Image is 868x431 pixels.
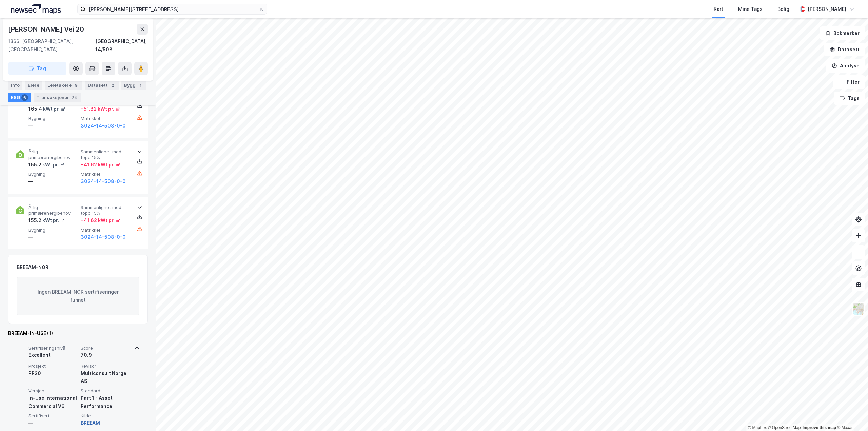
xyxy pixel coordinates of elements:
button: 3024-14-508-0-0 [81,233,126,241]
div: Part 1 - Asset Performance [81,394,130,410]
span: Sertifisert [28,413,78,419]
div: Mine Tags [738,5,763,13]
span: Score [81,345,130,351]
span: Sammenlignet med topp 15% [81,149,130,161]
div: [PERSON_NAME] Vei 20 [8,24,85,35]
span: Sertifiseringsnivå [28,345,78,351]
span: Årlig primærenergibehov [28,204,78,216]
span: Prosjekt [28,363,78,369]
div: Bygg [121,81,146,90]
div: 165.4 [28,105,65,113]
img: logo.a4113a55bc3d86da70a041830d287a7e.svg [11,4,61,14]
div: Multiconsult Norge AS [81,369,130,386]
div: — [28,177,78,185]
div: PP20 [28,369,78,377]
div: 24 [71,94,78,101]
div: 9 [73,82,80,89]
div: Ingen BREEAM-NOR sertifiseringer funnet [17,277,139,315]
div: 6 [21,94,28,101]
div: + 41.62 kWt pr. ㎡ [81,161,120,169]
div: kWt pr. ㎡ [41,216,65,224]
div: — [28,233,78,241]
span: Versjon [28,388,78,394]
a: Improve this map [803,425,836,430]
div: [PERSON_NAME] [808,5,846,13]
button: Tag [8,62,66,75]
span: Matrikkel [81,227,130,233]
div: 1366, [GEOGRAPHIC_DATA], [GEOGRAPHIC_DATA] [8,37,95,54]
iframe: Chat Widget [834,398,868,431]
div: Datasett [85,81,119,90]
a: Mapbox [748,425,767,430]
span: Kilde [81,413,130,419]
div: [GEOGRAPHIC_DATA], 14/508 [95,37,148,54]
div: Bolig [777,5,789,13]
button: Analyse [826,59,865,73]
div: Kart [714,5,723,13]
div: — [28,122,78,130]
span: Bygning [28,116,78,121]
button: Datasett [824,43,865,56]
span: Matrikkel [81,116,130,121]
span: Årlig primærenergibehov [28,149,78,161]
div: Transaksjoner [34,93,81,102]
span: Bygning [28,171,78,177]
div: Kontrollprogram for chat [834,398,868,431]
div: Excellent [28,351,78,359]
button: Bokmerker [820,26,865,40]
button: 3024-14-508-0-0 [81,122,126,130]
div: BREEAM-NOR [17,263,48,271]
div: 155.2 [28,216,65,224]
button: Filter [833,75,865,89]
div: kWt pr. ㎡ [42,105,65,113]
span: Standard [81,388,130,394]
button: 3024-14-508-0-0 [81,177,126,185]
div: 70.9 [81,351,130,359]
span: Bygning [28,227,78,233]
div: In-Use International Commercial V6 [28,394,78,410]
div: + 51.82 kWt pr. ㎡ [81,105,120,113]
img: Z [852,302,865,315]
span: Sammenlignet med topp 15% [81,204,130,216]
div: ESG [8,93,31,102]
span: Revisor [81,363,130,369]
input: Søk på adresse, matrikkel, gårdeiere, leietakere eller personer [86,4,259,14]
div: 155.2 [28,161,65,169]
span: Matrikkel [81,171,130,177]
div: 1 [137,82,144,89]
div: BREEAM-IN-USE (1) [8,329,148,337]
div: kWt pr. ㎡ [41,161,65,169]
button: Tags [834,92,865,105]
div: + 41.62 kWt pr. ㎡ [81,216,120,224]
button: BREEAM [81,419,100,427]
div: Eiere [25,81,42,90]
div: 2 [109,82,116,89]
div: Leietakere [45,81,82,90]
div: Info [8,81,22,90]
div: — [28,419,78,427]
a: OpenStreetMap [768,425,801,430]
